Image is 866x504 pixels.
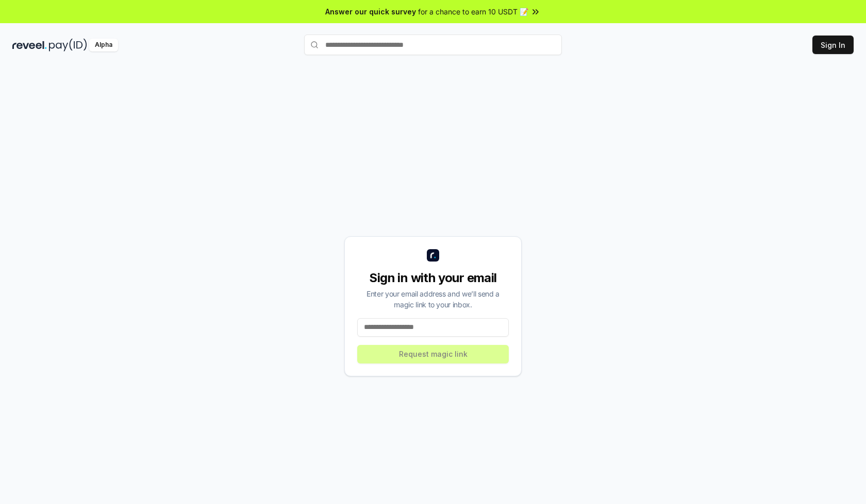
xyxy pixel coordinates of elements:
[812,36,854,54] button: Sign In
[427,249,439,262] img: logo_small
[357,288,509,310] div: Enter your email address and we’ll send a magic link to your inbox.
[357,270,509,286] div: Sign in with your email
[325,6,416,17] span: Answer our quick survey
[49,39,87,51] img: pay_id
[12,39,47,51] img: reveel_dark
[89,39,118,51] div: Alpha
[418,6,528,17] span: for a chance to earn 10 USDT 📝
